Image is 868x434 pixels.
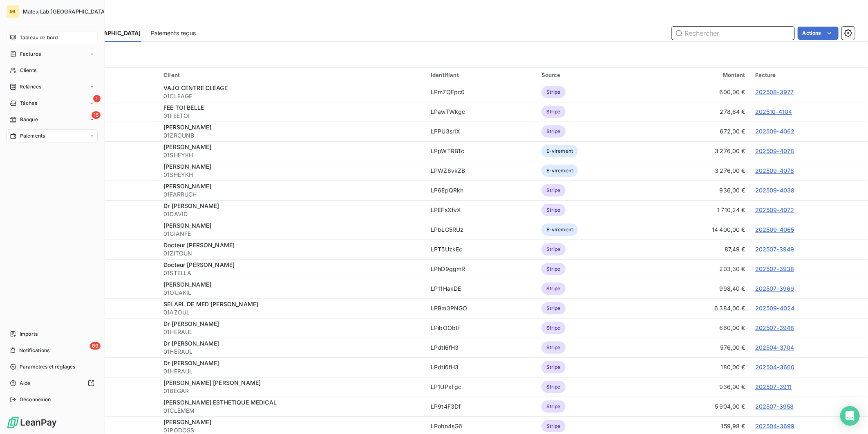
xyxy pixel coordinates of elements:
span: Paiements reçus [151,29,196,37]
a: 202509-4024 [755,305,795,312]
a: 202504-3704 [755,344,794,351]
span: 01ZROUNB [163,131,421,140]
span: 01ZITOUN [163,249,421,258]
img: Logo LeanPay [7,416,57,429]
a: 202510-4104 [755,108,792,115]
td: 87,49 € [647,240,750,259]
span: Stripe [541,400,566,413]
span: SELARL DE MED [PERSON_NAME] [163,301,258,307]
td: LPhD9ggmR [426,259,537,279]
a: 202509-4062 [755,128,795,135]
span: 01OUAKIL [163,289,421,297]
span: 89 [90,342,101,350]
span: Relances [20,83,41,90]
a: 202507-3949 [755,246,794,253]
td: 203,30 € [647,259,750,279]
td: 576,00 € [647,338,750,357]
a: 202509-4078 [755,167,794,174]
td: LPibOObIF [426,318,537,338]
span: Clients [20,67,36,74]
span: [PERSON_NAME] [163,183,211,190]
span: [PERSON_NAME] ESTHETIQUE MEDICAL [163,399,277,406]
div: ML [7,5,20,18]
span: 01CLEAGE [163,92,421,100]
td: LPawTWkgc [426,102,537,122]
td: 180,00 € [647,357,750,377]
span: Stripe [541,125,566,138]
a: 202509-4072 [755,206,794,213]
td: 3 276,00 € [647,141,750,161]
span: [PERSON_NAME] [163,163,211,170]
span: Factures [20,50,41,58]
span: [PERSON_NAME] [163,143,211,150]
a: 202507-3911 [755,383,792,390]
td: LP1UPxFgc [426,377,537,397]
td: LP11HakDE [426,279,537,298]
td: LP6EpQRkh [426,181,537,200]
td: 278,64 € [647,102,750,122]
a: 202504-3660 [755,364,795,371]
span: Paiements [20,132,45,140]
td: LPdtl6fH3 [426,338,537,357]
div: Client [163,72,421,78]
td: 998,40 € [647,279,750,298]
span: Dr [PERSON_NAME] [163,359,219,366]
a: 202509-4065 [755,226,794,233]
span: Stripe [541,361,566,373]
span: 01SHEYKH [163,151,421,159]
span: 01GIANFE [163,230,421,238]
span: 01STELLA [163,269,421,277]
span: Stripe [541,381,566,393]
span: 01HERAUL [163,348,421,356]
div: Source [541,72,642,78]
span: Tâches [20,99,37,107]
a: 202507-3958 [755,403,794,410]
span: Stripe [541,341,566,354]
div: Open Intercom Messenger [840,406,860,426]
span: Docteur [PERSON_NAME] [163,261,235,268]
span: [PERSON_NAME] [163,281,211,288]
span: Stripe [541,106,566,118]
td: 14 400,00 € [647,220,750,240]
span: Matex Lab [GEOGRAPHIC_DATA] [23,8,107,15]
input: Rechercher [672,27,794,40]
span: 01BEGAR [163,387,421,395]
div: Montant [652,72,745,78]
span: Déconnexion [20,396,51,403]
span: Stripe [541,204,566,216]
span: 01SHEYKH [163,171,421,179]
td: LPbLG5RUz [426,220,537,240]
button: Actions [798,27,839,40]
span: Stripe [541,283,566,295]
span: 01HERAUL [163,367,421,375]
span: VAJO CENTRE CLEAGE [163,84,228,91]
span: Stripe [541,302,566,314]
td: 1 710,24 € [647,200,750,220]
td: LPBm3PNGO [426,298,537,318]
td: LPEFsXfvX [426,200,537,220]
span: Stripe [541,86,566,98]
span: Stripe [541,243,566,255]
td: 3 276,00 € [647,161,750,181]
span: 01FEETOI [163,112,421,120]
span: Stripe [541,263,566,275]
div: Identifiant [431,72,532,78]
td: LPWZ6vkZB [426,161,537,181]
span: E-virement [541,165,578,177]
span: 01AZOUL [163,308,421,316]
span: 01HERAUL [163,328,421,336]
td: 5 904,00 € [647,397,750,416]
span: 01FARRUCH [163,190,421,199]
span: Paramètres et réglages [20,363,75,371]
a: Aide [7,377,98,390]
td: LPm7QFpc0 [426,82,537,102]
span: Tableau de bord [20,34,58,41]
span: Stripe [541,184,566,197]
a: 202504-3699 [755,423,795,429]
span: Imports [20,330,38,338]
td: LPpWTRBTc [426,141,537,161]
span: [PERSON_NAME] [163,418,211,425]
a: 202509-4038 [755,187,795,194]
span: 1 [93,95,101,102]
span: Banque [20,116,38,123]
